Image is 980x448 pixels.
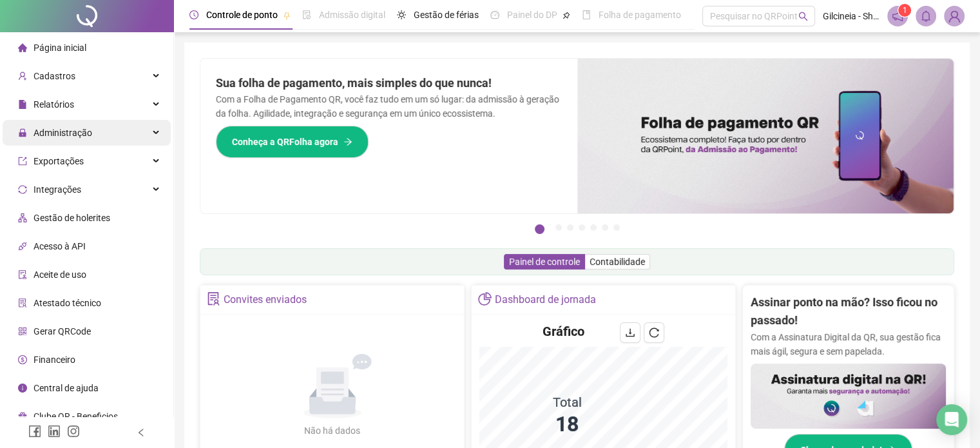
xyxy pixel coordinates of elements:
img: 78913 [945,6,964,26]
span: user-add [18,72,27,81]
span: bell [920,10,932,22]
div: Não há dados [273,424,392,438]
span: Painel de controle [509,257,580,267]
button: 6 [602,224,608,231]
button: 5 [590,224,597,231]
span: facebook [28,425,41,438]
span: Acesso à API [34,241,86,251]
span: Admissão digital [319,10,385,20]
span: 1 [903,6,907,15]
span: Gilcineia - Shoes store [823,9,879,23]
h4: Gráfico [543,322,584,340]
button: 1 [535,224,544,234]
span: Folha de pagamento [599,10,681,20]
span: Página inicial [34,43,86,53]
span: reload [649,327,659,338]
span: Conheça a QRFolha agora [232,135,338,149]
span: Cadastros [34,71,75,81]
span: home [18,43,27,52]
img: banner%2F02c71560-61a6-44d4-94b9-c8ab97240462.png [751,364,946,429]
span: Integrações [34,184,81,195]
span: Gestão de holerites [34,213,110,223]
span: Gerar QRCode [34,326,91,336]
span: pushpin [283,12,291,19]
span: Aceite de uso [34,269,86,280]
span: Financeiro [34,355,75,365]
div: Convites enviados [224,289,307,311]
h2: Assinar ponto na mão? Isso ficou no passado! [751,293,946,330]
span: clock-circle [189,10,198,19]
button: 4 [579,224,585,231]
button: Conheça a QRFolha agora [216,126,369,158]
span: instagram [67,425,80,438]
span: left [137,428,146,437]
span: solution [18,298,27,307]
span: Relatórios [34,99,74,110]
span: qrcode [18,327,27,336]
span: dollar [18,355,27,364]
span: file [18,100,27,109]
span: info-circle [18,384,27,393]
span: Controle de ponto [206,10,278,20]
span: Painel do DP [507,10,557,20]
button: 3 [567,224,573,231]
span: Atestado técnico [34,298,101,308]
span: Exportações [34,156,84,166]
span: sync [18,185,27,194]
span: book [582,10,591,19]
span: dashboard [490,10,499,19]
span: Central de ajuda [34,383,99,393]
span: Clube QR - Beneficios [34,411,118,422]
button: 7 [613,224,620,231]
span: sun [397,10,406,19]
img: banner%2F8d14a306-6205-4263-8e5b-06e9a85ad873.png [577,59,954,213]
span: lock [18,128,27,137]
span: arrow-right [343,137,352,146]
h2: Sua folha de pagamento, mais simples do que nunca! [216,74,562,92]
span: file-done [302,10,311,19]
span: Contabilidade [590,257,645,267]
span: apartment [18,213,27,222]
span: download [625,327,635,338]
span: linkedin [48,425,61,438]
sup: 1 [898,4,911,17]
p: Com a Folha de Pagamento QR, você faz tudo em um só lugar: da admissão à geração da folha. Agilid... [216,92,562,121]
span: search [798,12,808,21]
span: Administração [34,128,92,138]
span: pie-chart [478,292,492,306]
span: solution [207,292,220,306]
span: audit [18,270,27,279]
div: Dashboard de jornada [495,289,596,311]
span: gift [18,412,27,421]
button: 2 [555,224,562,231]
span: notification [892,10,903,22]
p: Com a Assinatura Digital da QR, sua gestão fica mais ágil, segura e sem papelada. [751,330,946,358]
span: api [18,242,27,251]
span: export [18,157,27,166]
div: Open Intercom Messenger [936,404,967,435]
span: Gestão de férias [414,10,479,20]
span: pushpin [562,12,570,19]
